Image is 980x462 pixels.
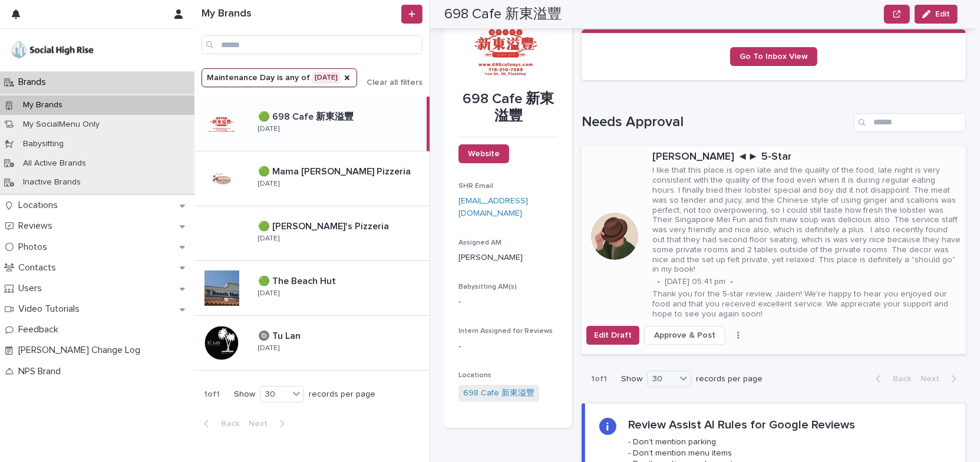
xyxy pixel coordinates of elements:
[458,91,558,125] p: 698 Cafe 新東溢豐
[458,372,491,379] span: Locations
[14,220,62,232] p: Reviews
[357,78,423,87] button: Clear all filters
[582,146,966,355] a: [PERSON_NAME] ◄► 5-StarI like that this place is open late and the quality of the food, late nigh...
[202,35,423,54] input: Search
[730,47,817,66] a: Go To Inbox View
[628,418,855,432] h2: Review Assist AI Rules for Google Reviews
[920,375,946,383] span: Next
[594,329,632,341] span: Edit Draft
[665,277,725,287] p: [DATE] 05:41 pm
[234,390,255,400] p: Show
[458,328,553,335] span: Intern Assigned for Reviews
[652,151,961,164] p: [PERSON_NAME] ◄► 5-Star
[730,277,733,287] p: •
[14,262,65,273] p: Contacts
[14,159,95,169] p: All Active Brands
[194,316,430,371] a: 🔘 Tu Lan🔘 Tu Lan [DATE]
[367,78,423,87] span: Clear all filters
[202,68,357,87] button: Maintenance Day
[14,200,67,211] p: Locations
[468,150,500,158] span: Website
[14,303,89,315] p: Video Tutorials
[249,420,275,428] span: Next
[458,183,493,190] span: SHR Email
[866,374,916,384] button: Back
[458,296,558,308] p: -
[202,8,399,21] h1: My Brands
[258,219,391,232] p: 🟢 [PERSON_NAME]'s Pizzeria
[260,388,289,401] div: 30
[935,10,950,18] span: Edit
[258,109,356,123] p: 🟢 698 Cafe 新東溢豐
[582,114,849,131] h1: Needs Approval
[14,139,73,149] p: Babysitting
[854,113,966,132] input: Search
[654,329,715,341] span: Approve & Post
[14,242,57,253] p: Photos
[458,252,558,264] p: [PERSON_NAME]
[916,374,966,384] button: Next
[309,390,375,400] p: records per page
[458,283,517,291] span: Babysitting AM(s)
[258,273,338,287] p: 🟢 The Beach Hut
[458,197,528,217] a: [EMAIL_ADDRESS][DOMAIN_NAME]
[657,277,660,287] p: •
[444,6,562,23] h2: 698 Cafe 新東溢豐
[194,97,430,151] a: 🟢 698 Cafe 新東溢豐🟢 698 Cafe 新東溢豐 [DATE]
[14,120,109,130] p: My SocialMenu Only
[458,144,509,163] a: Website
[194,418,244,429] button: Back
[194,206,430,261] a: 🟢 [PERSON_NAME]'s Pizzeria🟢 [PERSON_NAME]'s Pizzeria [DATE]
[740,52,808,61] span: Go To Inbox View
[582,365,616,394] p: 1 of 1
[258,164,413,177] p: 🟢 Mama [PERSON_NAME] Pizzeria
[194,261,430,316] a: 🟢 The Beach Hut🟢 The Beach Hut [DATE]
[14,283,51,294] p: Users
[586,326,639,345] button: Edit Draft
[214,420,239,428] span: Back
[14,345,150,356] p: [PERSON_NAME] Change Log
[648,373,676,385] div: 30
[463,387,534,400] a: 698 Cafe 新東溢豐
[644,326,725,345] button: Approve & Post
[652,289,961,319] p: Thank you for the 5-star review, Jaiden! We're happy to hear you enjoyed our food and that you re...
[244,418,294,429] button: Next
[696,374,763,384] p: records per page
[14,324,68,335] p: Feedback
[652,166,961,275] p: I like that this place is open late and the quality of the food, late night is very consistent wi...
[194,380,229,409] p: 1 of 1
[915,5,958,24] button: Edit
[621,374,642,384] p: Show
[14,77,55,88] p: Brands
[194,151,430,206] a: 🟢 Mama [PERSON_NAME] Pizzeria🟢 Mama [PERSON_NAME] Pizzeria [DATE]
[258,125,279,133] p: [DATE]
[258,289,279,298] p: [DATE]
[258,235,279,243] p: [DATE]
[9,38,95,62] img: o5DnuTxEQV6sW9jFYBBf
[14,366,70,377] p: NPS Brand
[258,344,279,352] p: [DATE]
[14,100,72,110] p: My Brands
[458,341,558,353] p: -
[458,239,501,246] span: Assigned AM
[886,375,911,383] span: Back
[258,180,279,188] p: [DATE]
[14,177,90,187] p: Inactive Brands
[258,328,303,342] p: 🔘 Tu Lan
